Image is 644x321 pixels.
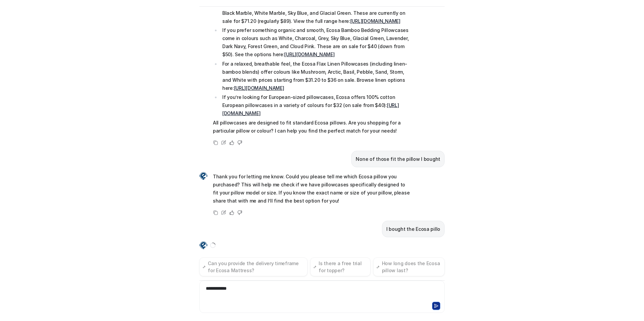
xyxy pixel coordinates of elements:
[234,85,284,91] a: [URL][DOMAIN_NAME]
[222,26,410,59] p: If you prefer something organic and smooth, Ecosa Bamboo Bedding Pillowcases come in colours such...
[373,257,445,276] button: How long does the Ecosa pillow last?
[199,172,207,180] img: Widget
[213,173,410,205] p: Thank you for letting me know. Could you please tell me which Ecosa pillow you purchased? This wi...
[222,93,410,117] p: If you’re looking for European-sized pillowcases, Ecosa offers 100% cotton European pillowcases i...
[350,18,400,24] a: [URL][DOMAIN_NAME]
[356,155,440,163] p: None of those fit the pillow I bought
[199,241,207,249] img: Widget
[199,257,308,276] button: Can you provide the delivery timeframe for Ecosa Mattress?
[284,51,334,57] a: [URL][DOMAIN_NAME]
[222,60,410,92] p: For a relaxed, breathable feel, the Ecosa Flax Linen Pillowcases (including linen-bamboo blends) ...
[386,225,440,233] p: I bought the Ecosa pillo
[310,257,371,276] button: Is there a free trial for topper?
[213,119,410,135] p: All pillowcases are designed to fit standard Ecosa pillows. Are you shopping for a particular pil...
